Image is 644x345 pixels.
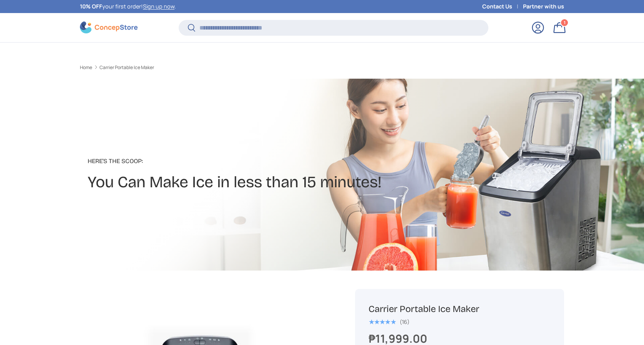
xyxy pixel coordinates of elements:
[400,319,410,325] div: (16)
[523,2,564,11] a: Partner with us
[80,21,138,33] img: ConcepStore
[100,65,154,70] a: Carrier Portable Ice Maker
[564,20,566,25] span: 1
[368,318,396,326] span: ★★★★★
[368,317,410,325] a: 5.0 out of 5.0 stars (16)
[368,303,551,315] h1: Carrier Portable Ice Maker
[143,3,174,10] a: Sign up now
[80,3,102,10] strong: 10% OFF
[80,2,176,11] p: your first order! .
[368,319,396,325] div: 5.0 out of 5.0 stars
[80,65,92,70] a: Home
[482,2,523,11] a: Contact Us
[80,64,337,71] nav: Breadcrumbs
[88,157,382,166] p: Here's the Scoop:
[88,172,382,193] h2: You Can Make Ice in less than 15 minutes!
